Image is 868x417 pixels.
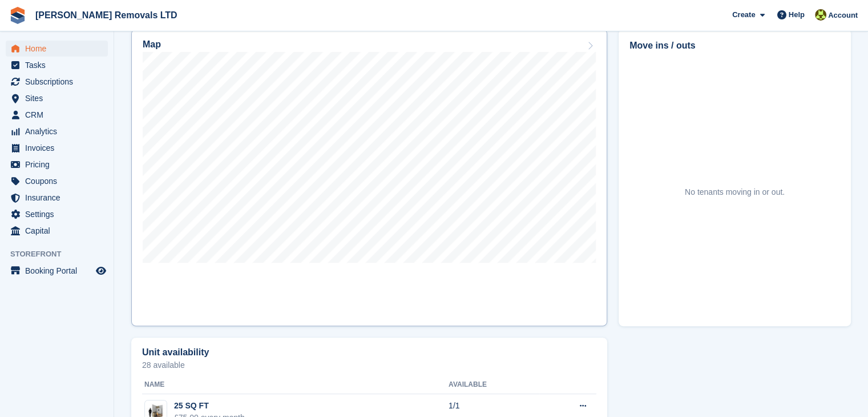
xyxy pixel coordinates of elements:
span: Insurance [25,190,94,206]
th: Available [449,376,539,394]
span: Storefront [10,248,114,260]
span: Capital [25,223,94,239]
a: Preview store [94,264,108,278]
a: menu [6,173,108,189]
a: menu [6,74,108,90]
span: Tasks [25,57,94,73]
span: Settings [25,206,94,222]
span: Coupons [25,173,94,189]
a: menu [6,223,108,239]
span: Sites [25,90,94,106]
a: menu [6,41,108,57]
a: menu [6,140,108,156]
a: menu [6,107,108,123]
span: Booking Portal [25,263,94,279]
span: Invoices [25,140,94,156]
a: [PERSON_NAME] Removals LTD [31,6,182,25]
div: No tenants moving in or out. [685,186,785,198]
a: menu [6,206,108,222]
h2: Map [143,39,161,50]
a: menu [6,263,108,279]
img: Sean Glenn [815,9,826,21]
a: menu [6,123,108,139]
span: Create [732,9,755,21]
p: 28 available [142,361,596,369]
span: Home [25,41,94,57]
a: menu [6,157,108,173]
div: 25 SQ FT [174,400,245,412]
h2: Unit availability [142,347,209,358]
span: Analytics [25,123,94,139]
img: stora-icon-8386f47178a22dfd0bd8f6a31ec36ba5ce8667c1dd55bd0f319d3a0aa187defe.svg [9,7,26,24]
th: Name [142,376,449,394]
span: Account [828,10,858,21]
span: Subscriptions [25,74,94,90]
span: Help [789,9,805,21]
a: menu [6,90,108,106]
a: menu [6,190,108,206]
h2: Move ins / outs [629,39,840,53]
a: menu [6,57,108,73]
span: Pricing [25,157,94,173]
a: Map [131,29,607,326]
span: CRM [25,107,94,123]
